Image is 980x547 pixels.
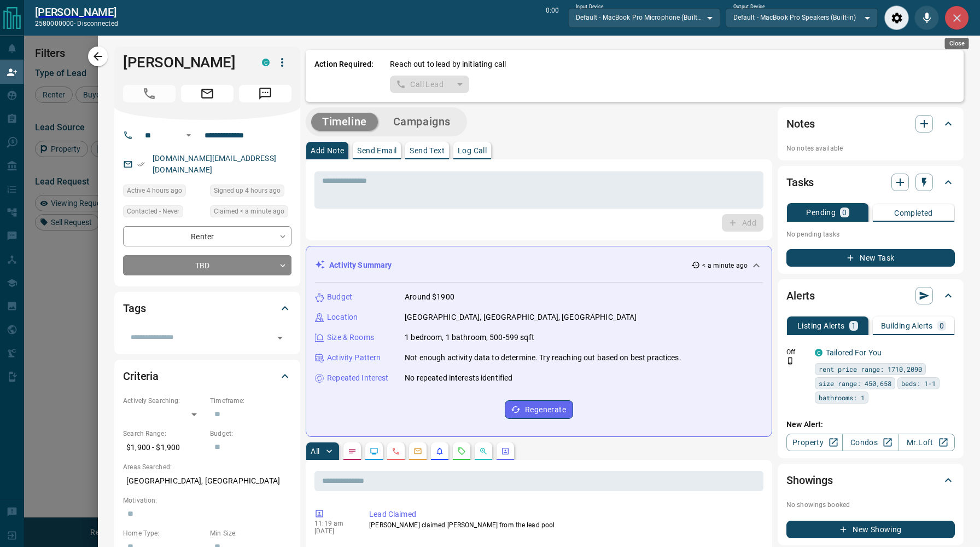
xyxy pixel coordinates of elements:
[457,447,466,456] svg: Requests
[899,434,955,451] a: Mr.Loft
[390,59,506,70] p: Reach out to lead by initiating call
[369,520,759,530] p: [PERSON_NAME] claimed [PERSON_NAME] from the lead pool
[210,429,291,439] p: Budget:
[546,5,559,30] p: 0:00
[123,185,205,200] div: Fri Sep 12 2025
[940,322,944,330] p: 0
[786,347,808,357] p: Off
[410,147,445,154] p: Send Text
[123,429,205,439] p: Search Range:
[348,447,357,456] svg: Notes
[214,206,284,217] span: Claimed < a minute ago
[405,312,637,323] p: [GEOGRAPHIC_DATA], [GEOGRAPHIC_DATA], [GEOGRAPHIC_DATA]
[123,300,145,317] h2: Tags
[786,226,955,243] p: No pending tasks
[786,500,955,510] p: No showings booked
[123,85,176,102] span: Call
[786,434,843,451] a: Property
[894,209,933,217] p: Completed
[327,352,381,364] p: Activity Pattern
[786,287,815,304] h2: Alerts
[370,447,378,456] svg: Lead Browsing Activity
[181,85,234,102] span: Email
[314,59,374,93] p: Action Required:
[842,434,899,451] a: Condos
[127,206,179,217] span: Contacted - Never
[576,3,604,10] label: Input Device
[786,169,955,195] div: Tasks
[786,467,955,493] div: Showings
[851,322,856,330] p: 1
[726,8,878,27] div: Default - MacBook Pro Speakers (Built-in)
[842,209,847,216] p: 0
[826,348,882,357] a: Tailored For You
[390,76,469,93] div: split button
[123,367,159,385] h2: Criteria
[182,129,195,142] button: Open
[884,5,909,30] div: Audio Settings
[311,447,319,455] p: All
[327,291,352,303] p: Budget
[123,295,291,321] div: Tags
[123,226,291,246] div: Renter
[819,392,865,403] span: bathrooms: 1
[210,396,291,406] p: Timeframe:
[314,527,353,535] p: [DATE]
[210,205,291,221] div: Fri Sep 12 2025
[123,255,291,275] div: TBD
[435,447,444,456] svg: Listing Alerts
[262,59,270,66] div: condos.ca
[327,332,374,343] p: Size & Rooms
[329,260,392,271] p: Activity Summary
[786,249,955,267] button: New Task
[733,3,765,10] label: Output Device
[123,472,291,490] p: [GEOGRAPHIC_DATA], [GEOGRAPHIC_DATA]
[123,462,291,472] p: Areas Searched:
[501,447,510,456] svg: Agent Actions
[702,261,748,270] p: < a minute ago
[123,439,205,457] p: $1,900 - $1,900
[405,291,454,303] p: Around $1900
[914,5,939,30] div: Mute
[786,174,814,191] h2: Tasks
[786,111,955,137] div: Notes
[210,185,291,200] div: Fri Sep 12 2025
[786,419,955,430] p: New Alert:
[272,330,288,346] button: Open
[314,520,353,527] p: 11:19 am
[77,20,118,27] span: disconnected
[819,364,922,375] span: rent price range: 1710,2090
[458,147,487,154] p: Log Call
[327,372,388,384] p: Repeated Interest
[815,349,822,356] div: condos.ca
[137,160,145,168] svg: Email Verified
[786,283,955,309] div: Alerts
[123,396,205,406] p: Actively Searching:
[413,447,422,456] svg: Emails
[786,143,955,153] p: No notes available
[479,447,488,456] svg: Opportunities
[881,322,933,330] p: Building Alerts
[786,471,833,489] h2: Showings
[819,378,891,389] span: size range: 450,658
[797,322,845,330] p: Listing Alerts
[568,8,720,27] div: Default - MacBook Pro Microphone (Built-in)
[786,521,955,538] button: New Showing
[369,509,759,520] p: Lead Claimed
[945,38,969,49] div: Close
[357,147,396,154] p: Send Email
[35,5,118,19] h2: [PERSON_NAME]
[127,185,182,196] span: Active 4 hours ago
[806,209,836,216] p: Pending
[944,5,969,30] div: Close
[786,115,815,133] h2: Notes
[35,19,118,28] p: 2580000000 -
[405,332,534,343] p: 1 bedroom, 1 bathroom, 500-599 sqft
[382,113,462,131] button: Campaigns
[123,363,291,389] div: Criteria
[123,496,291,505] p: Motivation:
[315,255,763,275] div: Activity Summary< a minute ago
[214,185,281,196] span: Signed up 4 hours ago
[392,447,400,456] svg: Calls
[153,154,276,174] a: [DOMAIN_NAME][EMAIL_ADDRESS][DOMAIN_NAME]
